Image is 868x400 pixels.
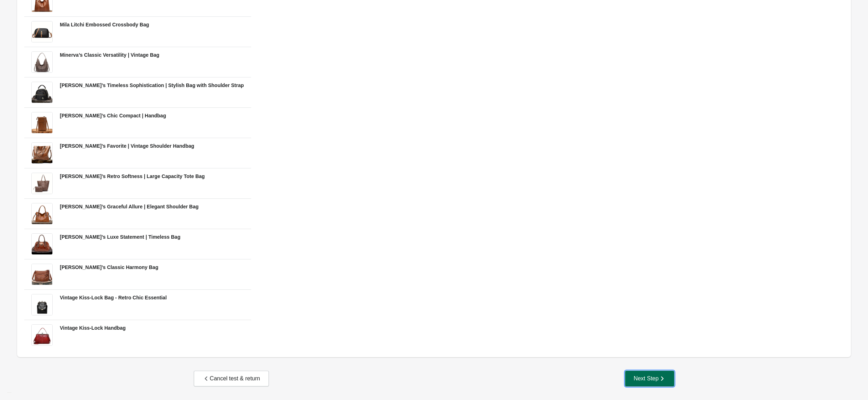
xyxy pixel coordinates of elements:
span: Vintage Kiss-Lock Bag - Retro Chic Essential [60,295,167,300]
span: [PERSON_NAME]’s Timeless Sophistication | Stylish Bag with Shoulder Strap [60,82,244,88]
span: [PERSON_NAME]’s Chic Compact | Handbag [60,113,166,118]
span: [PERSON_NAME]’s Classic Harmony Bag [60,264,158,270]
span: [PERSON_NAME]’s Retro Softness | Large Capacity Tote Bag [60,173,205,179]
span: [PERSON_NAME]’s Graceful Allure | Elegant Shoulder Bag [60,204,199,209]
img: 1_18_218df41b-ac99-4892-a868-35b3bc99d29e.jpg [32,82,52,103]
img: 1_1_fe7818c5-9eca-4f36-93f3-e60a352078f1.jpg [32,112,52,133]
span: Vintage Kiss-Lock Handbag [60,325,126,331]
img: bae20ec6-f573-4e59-b7b1-74de5c5521de_800x800_5cc321da-a681-42a1-adc5-28ae434f44b7.jpg [32,21,52,42]
img: red_641ed041-74fe-4e3c-abc5-501a320bd27b.jpg [32,325,52,345]
span: [PERSON_NAME]’s Luxe Statement | Timeless Bag [60,234,180,240]
img: 1_4_2e61375c-8896-4c72-acae-bed134e67f01.jpg [32,264,52,285]
img: e25c5783c40a105cb70d8a543f2e56e5.jpg [32,173,52,194]
iframe: chat widget [7,371,30,393]
span: [PERSON_NAME]’s Favorite | Vintage Shoulder Handbag [60,143,194,149]
button: Cancel test & return [194,371,269,386]
img: H4363b0428015465aa34d2d593c5f8ccdz_e11dcf2a-d739-4e24-af20-347a892dbe24.webp [32,52,52,72]
img: 1_4b6f9dee-e095-4b00-8126-2ee1f6baa368.jpg [32,203,52,224]
span: Minerva’s Classic Versatility | Vintage Bag [60,52,159,58]
button: Next Step [625,371,674,386]
div: Cancel test & return [203,375,260,382]
div: Next Step [634,375,666,382]
span: Mila Litchi Embossed Crossbody Bag [60,22,149,27]
img: 1_8_5c1e5668-e1f1-4157-bde7-a46050ea6d44.png [32,143,52,163]
img: lavie23_df1d1611-cca6-4fd5-9ed2-bd1d25292a95.jpg [32,294,52,315]
img: 1-new.jpg [32,234,52,254]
